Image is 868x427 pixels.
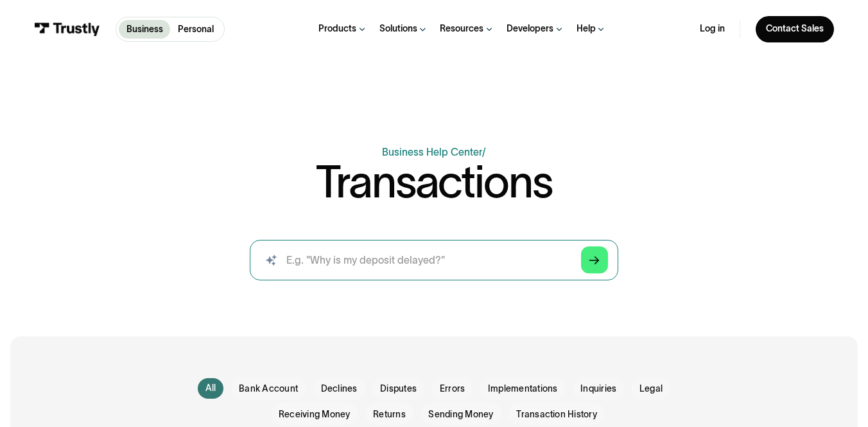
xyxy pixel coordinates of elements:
div: Developers [507,23,553,35]
span: Implementations [488,383,558,395]
span: Errors [440,383,465,395]
div: All [205,382,216,395]
div: Contact Sales [766,23,824,35]
div: Solutions [379,23,417,35]
div: Resources [440,23,483,35]
a: Log in [700,23,725,35]
span: Receiving Money [279,408,351,421]
div: Products [318,23,356,35]
span: Legal [639,383,663,395]
form: Email Form [193,377,675,425]
a: Personal [170,20,221,39]
a: Business Help Center [382,147,482,158]
a: All [198,378,223,399]
p: Personal [178,23,214,36]
span: Sending Money [428,408,493,421]
img: Trustly Logo [34,23,100,37]
div: Help [577,23,596,35]
a: Contact Sales [756,16,834,43]
span: Declines [321,383,358,395]
span: Bank Account [239,383,298,395]
div: / [482,147,486,158]
span: Transaction History [516,408,597,421]
a: Business [119,20,171,39]
span: Returns [373,408,406,421]
input: search [250,240,618,280]
span: Disputes [380,383,417,395]
p: Business [126,23,163,36]
span: Inquiries [580,383,616,395]
h1: Transactions [316,159,552,204]
form: Search [250,240,618,280]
